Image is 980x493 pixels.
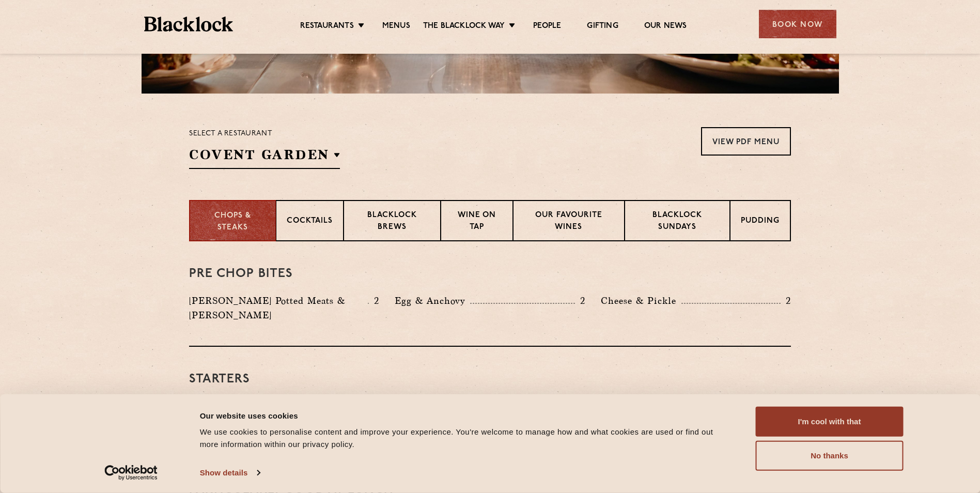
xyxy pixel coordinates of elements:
[756,441,904,471] button: No thanks
[369,294,379,307] p: 2
[759,10,836,38] div: Book Now
[701,127,791,156] a: View PDF Menu
[287,215,333,228] p: Cocktails
[601,294,681,308] p: Cheese & Pickle
[200,409,733,422] div: Our website uses cookies
[452,210,502,234] p: Wine on Tap
[144,17,234,32] img: BL_Textured_Logo-footer-cropped.svg
[575,294,585,307] p: 2
[86,465,176,481] a: Usercentrics Cookiebot - opens in a new window
[382,21,410,33] a: Menus
[756,407,904,437] button: I'm cool with that
[644,21,687,33] a: Our News
[395,294,470,308] p: Egg & Anchovy
[189,127,340,141] p: Select a restaurant
[189,294,368,322] p: [PERSON_NAME] Potted Meats & [PERSON_NAME]
[524,210,613,234] p: Our favourite wines
[635,210,719,234] p: Blacklock Sundays
[781,294,791,307] p: 2
[189,267,791,281] h3: Pre Chop Bites
[200,210,265,234] p: Chops & Steaks
[741,215,780,228] p: Pudding
[200,426,733,451] div: We use cookies to personalise content and improve your experience. You're welcome to manage how a...
[189,146,340,169] h2: Covent Garden
[423,21,505,33] a: The Blacklock Way
[189,373,791,386] h3: Starters
[354,210,430,234] p: Blacklock Brews
[200,465,260,481] a: Show details
[300,21,354,33] a: Restaurants
[533,21,561,33] a: People
[587,21,618,33] a: Gifting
